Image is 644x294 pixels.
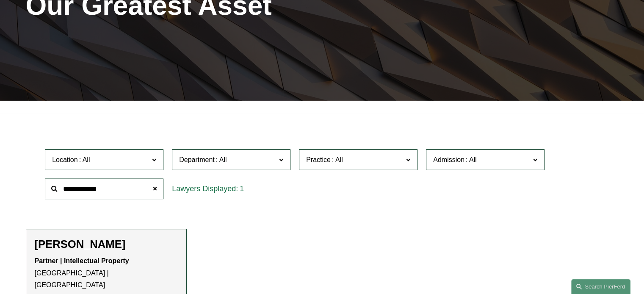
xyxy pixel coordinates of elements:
[35,255,178,291] p: [GEOGRAPHIC_DATA] | [GEOGRAPHIC_DATA]
[35,238,178,251] h2: [PERSON_NAME]
[35,257,129,264] strong: Partner | Intellectual Property
[306,156,331,163] span: Practice
[179,156,215,163] span: Department
[571,279,630,294] a: Search this site
[433,156,464,163] span: Admission
[52,156,78,163] span: Location
[240,184,244,193] span: 1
